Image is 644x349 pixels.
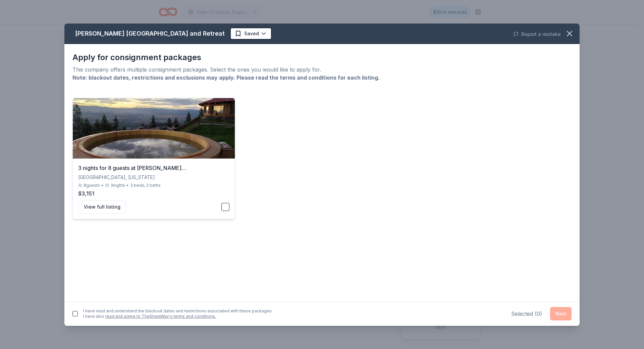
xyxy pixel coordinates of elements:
[101,183,104,188] div: •
[78,200,126,214] button: View full listing
[73,98,235,159] img: 3 nights for 8 guests at Downing Mountain Lodge
[513,30,561,38] button: Report a mistake
[72,74,572,82] div: Note: blackout dates, restrictions and exclusions may apply. Please read the terms and conditions...
[75,28,225,39] div: [PERSON_NAME] [GEOGRAPHIC_DATA] and Retreat
[83,308,273,319] div: I have read and understand the blackout dates and restrictions associated with these packages. I ...
[130,183,161,188] div: 3 beds, 2 baths
[78,189,229,198] div: $3,151
[230,28,272,40] button: Saved
[511,310,542,318] div: Selected ( 0 )
[126,183,129,188] div: •
[78,173,229,181] div: [GEOGRAPHIC_DATA], [US_STATE]
[72,66,572,74] div: This company offers multiple consignment packages. Select the ones you would like to apply for.
[72,52,572,63] div: Apply for consignment packages
[105,314,216,319] a: read and agree to TheShareWay's terms and conditions.
[78,164,229,172] div: 3 nights for 8 guests at [PERSON_NAME][GEOGRAPHIC_DATA]
[84,183,100,188] span: 8 guests
[110,183,125,188] span: 3 nights
[244,30,259,38] span: Saved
